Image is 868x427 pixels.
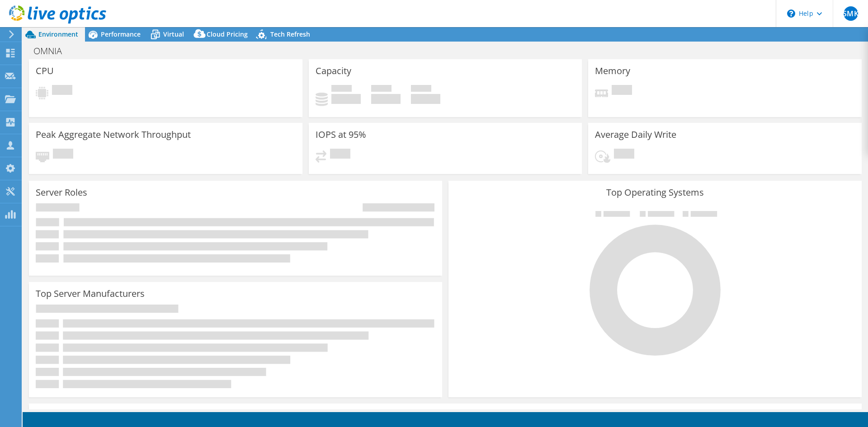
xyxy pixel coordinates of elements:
[316,130,366,140] h3: IOPS at 95%
[595,130,676,140] h3: Average Daily Write
[595,66,630,76] h3: Memory
[207,30,248,38] span: Cloud Pricing
[163,30,184,38] span: Virtual
[614,149,634,161] span: Pending
[101,30,141,38] span: Performance
[411,94,440,104] h4: 0 GiB
[270,30,310,38] span: Tech Refresh
[612,85,632,97] span: Pending
[36,188,87,197] h3: Server Roles
[844,6,858,21] span: SMK
[38,30,78,38] span: Environment
[331,94,361,104] h4: 0 GiB
[36,289,145,299] h3: Top Server Manufacturers
[29,46,76,56] h1: OMNIA
[411,85,431,94] span: Total
[53,149,73,161] span: Pending
[331,85,352,94] span: Used
[36,66,54,76] h3: CPU
[371,85,392,94] span: Free
[455,188,855,197] h3: Top Operating Systems
[371,94,401,104] h4: 0 GiB
[36,130,191,140] h3: Peak Aggregate Network Throughput
[787,9,795,18] svg: \n
[52,85,72,97] span: Pending
[316,66,351,76] h3: Capacity
[330,149,350,161] span: Pending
